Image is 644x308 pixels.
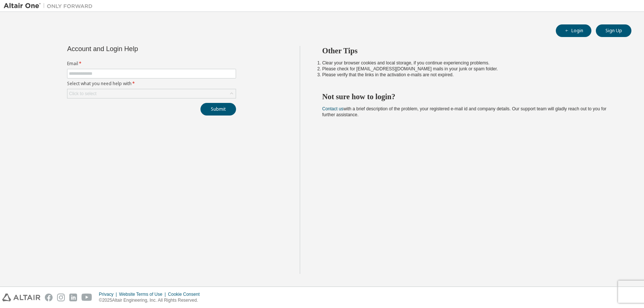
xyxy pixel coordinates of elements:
[322,66,618,72] li: Please check for [EMAIL_ADDRESS][DOMAIN_NAME] mails in your junk or spam folder.
[322,106,607,117] span: with a brief description of the problem, your registered e-mail id and company details. Our suppo...
[99,291,119,297] div: Privacy
[119,291,168,297] div: Website Terms of Use
[556,24,591,37] button: Login
[82,294,92,301] img: youtube.svg
[596,24,631,37] button: Sign Up
[2,294,40,301] img: altair_logo.svg
[4,2,96,10] img: Altair One
[57,294,65,301] img: instagram.svg
[322,72,618,78] li: Please verify that the links in the activation e-mails are not expired.
[168,291,204,297] div: Cookie Consent
[322,106,343,111] a: Contact us
[99,297,204,304] p: © 2025 Altair Engineering, Inc. All Rights Reserved.
[322,92,618,101] h2: Not sure how to login?
[67,89,236,98] div: Click to select
[200,103,236,115] button: Submit
[69,294,77,301] img: linkedin.svg
[45,294,53,301] img: facebook.svg
[67,61,236,67] label: Email
[67,46,202,52] div: Account and Login Help
[322,60,618,66] li: Clear your browser cookies and local storage, if you continue experiencing problems.
[69,91,96,97] div: Click to select
[322,46,618,56] h2: Other Tips
[67,81,236,87] label: Select what you need help with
